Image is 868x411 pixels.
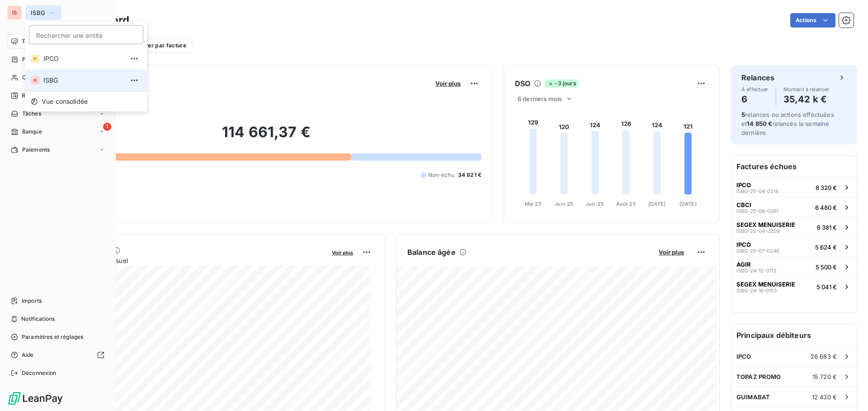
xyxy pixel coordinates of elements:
span: AGIR [736,261,751,268]
span: GUIMABAT [736,393,770,401]
span: Non-échu [428,171,454,179]
span: ISBG-25-08-0261 [736,208,778,214]
span: IPCO [736,241,751,248]
h4: 35,42 k € [783,92,830,106]
button: Filtrer par facture [118,38,192,53]
h6: Balance âgée [407,247,456,258]
span: Vue consolidée [42,97,88,106]
span: IPCO [736,181,751,189]
span: Clients [22,74,40,82]
span: Paramètres et réglages [22,333,83,341]
button: SEGEX MENUISERIEISBG-25-04-02096 381 € [731,217,857,237]
span: 14 850 € [747,120,772,127]
span: ISBG-25-07-0246 [736,248,779,254]
span: Imports [22,297,42,305]
span: -3 jours [545,79,578,88]
span: Banque [22,128,42,136]
button: CBCIISBG-25-08-02616 480 € [731,197,857,217]
h2: 114 661,37 € [51,123,481,150]
button: AGIRISBG-24-12-01725 500 € [731,257,857,277]
span: Voir plus [332,249,353,256]
h6: Factures échues [731,156,857,177]
span: 5 500 € [816,263,837,271]
span: 6 480 € [815,204,837,211]
tspan: Août 25 [616,201,636,207]
button: SEGEX MENUISERIEISBG-24-10-01555 041 € [731,277,857,296]
span: 26 683 € [811,353,837,360]
button: IPCOISBG-25-07-02465 624 € [731,237,857,257]
span: CBCI [736,201,751,208]
span: Factures [22,55,45,64]
span: ISBG-25-04-0209 [736,228,780,234]
span: 5 [741,111,745,118]
span: Chiffre d'affaires mensuel [51,256,325,265]
span: Paiements [22,146,50,154]
span: ISBG [31,9,45,16]
tspan: [DATE] [679,201,697,207]
tspan: Juil. 25 [586,201,604,207]
span: SEGEX MENUISERIE [736,221,795,228]
span: 12 430 € [812,393,837,401]
span: Tableau de bord [22,37,64,46]
span: Aide [22,351,34,359]
span: 34 821 € [458,171,481,179]
span: ISBG-24-12-0172 [736,268,777,273]
span: Déconnexion [22,369,57,377]
span: Tâches [22,110,41,118]
tspan: Juin 25 [555,201,573,207]
span: ISBG-24-10-0155 [736,288,777,293]
button: Voir plus [656,248,687,256]
h6: Relances [741,72,774,83]
span: Voir plus [659,249,684,256]
iframe: Intercom live chat [837,380,859,402]
button: IPCOISBG-25-04-02148 320 € [731,177,857,197]
h6: Principaux débiteurs [731,324,857,346]
input: placeholder [29,25,143,44]
span: SEGEX MENUISERIE [736,281,795,288]
a: Aide [7,348,108,362]
tspan: [DATE] [648,201,665,207]
span: 8 320 € [816,184,837,191]
div: IP [31,54,40,63]
span: IPCO [43,54,123,63]
span: IPCO [736,353,751,360]
h6: DSO [515,78,530,89]
span: 15 720 € [812,373,837,380]
span: ISBG [43,76,123,85]
tspan: Mai 25 [525,201,542,207]
span: 6 derniers mois [518,95,562,102]
span: 5 041 € [816,283,837,291]
div: IS [7,5,22,20]
button: Voir plus [329,248,356,256]
img: Logo LeanPay [7,391,63,406]
span: 1 [103,123,111,131]
span: À effectuer [741,87,769,92]
span: Relances [22,92,46,100]
span: Voir plus [435,80,461,87]
span: TOPAZ PROMO [736,373,781,380]
span: relances ou actions effectuées et relancés la semaine dernière. [741,111,834,136]
button: Voir plus [433,79,463,88]
h4: 6 [741,92,769,106]
span: ISBG-25-04-0214 [736,189,778,194]
div: IS [31,76,40,85]
span: 5 624 € [815,244,837,251]
span: Montant à relancer [783,87,830,92]
span: Notifications [21,315,55,323]
span: 6 381 € [817,224,837,231]
button: Actions [790,13,835,28]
